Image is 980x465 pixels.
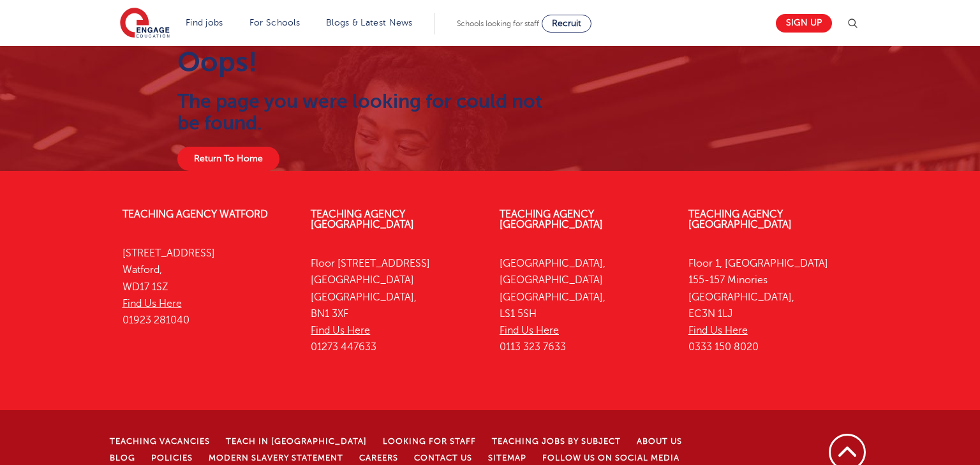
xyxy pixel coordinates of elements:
a: Blogs & Latest News [326,18,413,27]
a: About Us [637,437,682,446]
span: Schools looking for staff [457,19,539,28]
a: Blog [110,454,135,462]
h1: Oops! [177,46,546,78]
p: [STREET_ADDRESS] Watford, WD17 1SZ 01923 281040 [122,245,292,328]
a: Teaching Agency [GEOGRAPHIC_DATA] [688,209,792,230]
a: Teaching jobs by subject [492,437,621,446]
a: Find Us Here [311,325,370,336]
a: Teaching Agency [GEOGRAPHIC_DATA] [500,209,603,230]
a: Looking for staff [383,437,476,446]
a: Find Us Here [500,325,559,336]
a: Policies [151,454,193,462]
a: Careers [359,454,398,462]
a: Teaching Agency [GEOGRAPHIC_DATA] [311,209,414,230]
a: Return To Home [177,147,279,171]
span: Recruit [552,18,581,28]
a: Find jobs [186,18,223,27]
p: Floor [STREET_ADDRESS] [GEOGRAPHIC_DATA] [GEOGRAPHIC_DATA], BN1 3XF 01273 447633 [311,255,480,356]
a: Sign up [776,14,832,33]
a: Modern Slavery Statement [209,454,343,462]
p: Floor 1, [GEOGRAPHIC_DATA] 155-157 Minories [GEOGRAPHIC_DATA], EC3N 1LJ 0333 150 8020 [688,255,858,356]
a: Teach in [GEOGRAPHIC_DATA] [226,437,367,446]
a: Teaching Vacancies [110,437,210,446]
a: Teaching Agency Watford [122,209,268,220]
a: Sitemap [488,454,526,462]
a: Find Us Here [688,325,748,336]
a: Contact Us [414,454,472,462]
img: Engage Education [120,8,170,40]
a: Follow us on Social Media [542,454,679,462]
a: Recruit [542,15,591,33]
a: Find Us Here [122,298,182,309]
h2: The page you were looking for could not be found. [177,91,546,134]
p: [GEOGRAPHIC_DATA], [GEOGRAPHIC_DATA] [GEOGRAPHIC_DATA], LS1 5SH 0113 323 7633 [500,255,669,356]
a: For Schools [249,18,300,27]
